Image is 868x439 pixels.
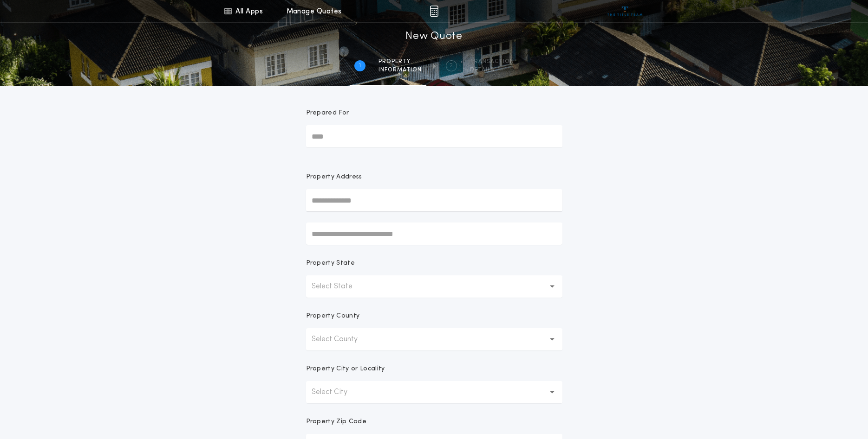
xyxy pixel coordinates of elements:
img: vs-icon [607,6,642,16]
p: Property Zip Code [306,417,366,426]
button: Select County [306,328,562,350]
button: Select State [306,275,562,298]
span: information [379,66,422,74]
h2: 2 [450,62,453,70]
p: Select State [312,281,367,292]
h1: New Quote [405,29,462,44]
p: Select County [312,334,372,345]
p: Property State [306,259,355,268]
span: Property [379,58,422,65]
img: img [430,6,438,17]
span: Transaction [470,58,514,65]
input: Prepared For [306,125,562,147]
h2: 1 [359,62,361,70]
span: details [470,66,514,74]
p: Property Address [306,172,562,182]
button: Select City [306,381,562,403]
p: Property County [306,312,360,321]
p: Prepared For [306,108,349,118]
p: Property City or Locality [306,364,385,374]
p: Select City [312,387,362,398]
